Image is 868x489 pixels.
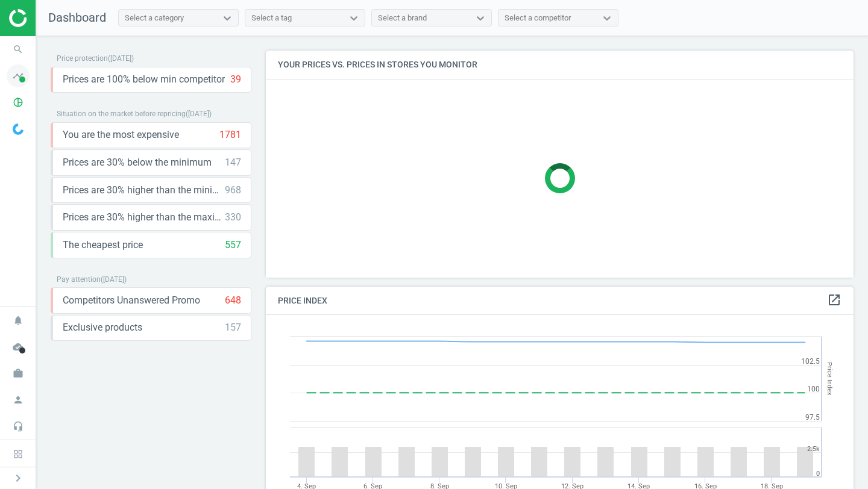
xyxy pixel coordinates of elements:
[57,54,108,63] span: Price protection
[801,357,820,366] text: 102.5
[3,470,33,486] button: chevron_right
[225,156,241,169] div: 147
[225,211,241,224] div: 330
[63,294,200,307] span: Competitors Unanswered Promo
[251,13,292,23] div: Select a tag
[186,110,212,118] span: ( [DATE] )
[826,363,834,396] tspan: Price Index
[230,73,241,86] div: 39
[63,321,142,334] span: Exclusive products
[9,9,95,27] img: ajHJNr6hYgQAAAAASUVORK5CYII=
[225,238,241,252] div: 557
[805,413,820,422] text: 97.5
[225,294,241,307] div: 648
[7,335,30,358] i: cloud_done
[816,470,820,478] text: 0
[7,64,30,87] i: timeline
[7,388,30,411] i: person
[807,445,820,453] text: 2.5k
[7,38,30,61] i: search
[11,471,25,485] i: chevron_right
[57,275,101,284] span: Pay attention
[827,293,841,308] a: open_in_new
[219,128,241,142] div: 1781
[7,362,30,385] i: work
[63,211,225,224] span: Prices are 30% higher than the maximal
[7,309,30,332] i: notifications
[63,128,179,142] span: You are the most expensive
[101,275,127,284] span: ( [DATE] )
[266,287,854,315] h4: Price Index
[63,156,212,169] span: Prices are 30% below the minimum
[7,91,30,114] i: pie_chart_outlined
[63,238,143,252] span: The cheapest price
[48,10,106,25] span: Dashboard
[505,13,571,23] div: Select a competitor
[827,293,841,307] i: open_in_new
[63,73,225,86] span: Prices are 100% below min competitor
[378,13,427,23] div: Select a brand
[266,51,854,79] h4: Your prices vs. prices in stores you monitor
[7,415,30,438] i: headset_mic
[225,184,241,197] div: 968
[57,110,186,118] span: Situation on the market before repricing
[108,54,134,63] span: ( [DATE] )
[63,184,225,197] span: Prices are 30% higher than the minimum
[225,321,241,334] div: 157
[13,123,24,135] img: wGWNvw8QSZomAAAAABJRU5ErkJggg==
[125,13,184,23] div: Select a category
[807,385,820,393] text: 100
